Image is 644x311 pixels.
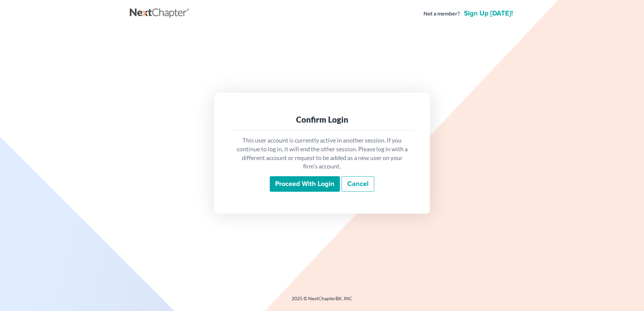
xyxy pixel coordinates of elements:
[270,176,340,192] input: Proceed with login
[236,114,408,125] div: Confirm Login
[423,10,460,18] strong: Not a member?
[236,136,408,171] p: This user account is currently active in another session. If you continue to log in, it will end ...
[463,10,514,17] a: Sign up [DATE]!
[342,176,374,192] a: Cancel
[130,295,514,307] div: 2025 © NextChapterBK, INC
